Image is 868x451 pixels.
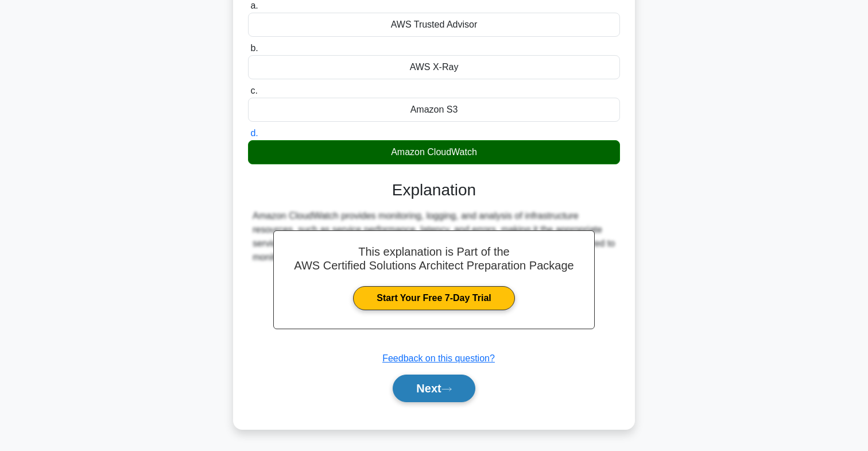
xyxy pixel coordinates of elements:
[250,43,258,53] span: b.
[248,55,620,79] div: AWS X-Ray
[253,209,615,264] div: Amazon CloudWatch provides monitoring, logging, and analysis of infrastructure resources, such as...
[250,128,258,138] span: d.
[248,13,620,37] div: AWS Trusted Advisor
[250,86,257,95] span: c.
[250,1,258,10] span: a.
[248,140,620,164] div: Amazon CloudWatch
[255,180,613,200] h3: Explanation
[353,286,514,310] a: Start Your Free 7-Day Trial
[248,98,620,122] div: Amazon S3
[393,375,475,402] button: Next
[382,353,495,363] a: Feedback on this question?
